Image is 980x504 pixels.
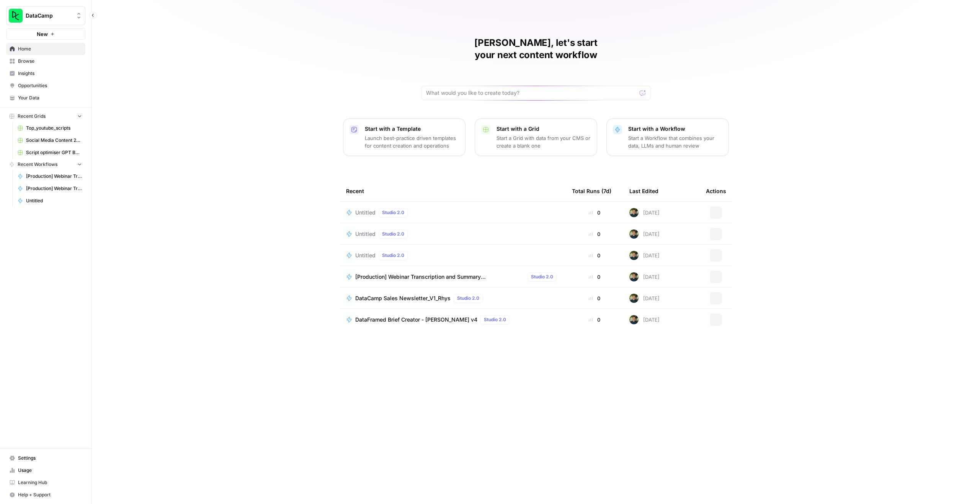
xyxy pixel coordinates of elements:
[6,489,85,501] button: Help + Support
[572,180,611,202] div: Total Runs (7d)
[346,208,560,217] a: UntitledStudio 2.0
[629,294,639,303] img: otvsmcihctxzw9magmud1ryisfe4
[6,55,85,67] a: Browse
[572,252,617,259] div: 0
[6,80,85,92] a: Opportunities
[18,455,82,462] span: Settings
[497,125,591,133] p: Start with a Grid
[18,82,82,89] span: Opportunities
[628,134,722,150] p: Start a Workflow that combines your data, LLMs and human review
[355,209,376,216] span: Untitled
[629,315,660,324] div: [DATE]
[382,209,404,216] span: Studio 2.0
[14,182,85,195] a: [Production] Webinar Transcription and Summary for the
[14,134,85,146] a: Social Media Content 2025
[629,208,660,217] div: [DATE]
[629,180,658,202] div: Last Edited
[426,89,637,97] input: What would you like to create today?
[14,146,85,159] a: Script optimiser GPT Build V2 Grid
[457,295,479,302] span: Studio 2.0
[382,231,404,237] span: Studio 2.0
[628,125,722,133] p: Start with a Workflow
[355,252,376,259] span: Untitled
[629,251,660,260] div: [DATE]
[365,134,459,150] p: Launch best-practice driven templates for content creation and operations
[26,12,72,20] span: DataCamp
[6,111,85,122] button: Recent Grids
[365,125,459,133] p: Start with a Template
[6,43,85,55] a: Home
[629,272,660,281] div: [DATE]
[6,28,85,40] button: New
[421,37,651,61] h1: [PERSON_NAME], let's start your next content workflow
[18,467,82,474] span: Usage
[629,315,639,324] img: otvsmcihctxzw9magmud1ryisfe4
[6,67,85,80] a: Insights
[346,272,560,281] a: [Production] Webinar Transcription and Summary ([PERSON_NAME])Studio 2.0
[629,272,639,281] img: otvsmcihctxzw9magmud1ryisfe4
[343,119,465,156] button: Start with a TemplateLaunch best-practice driven templates for content creation and operations
[6,464,85,476] a: Usage
[37,30,48,38] span: New
[346,229,560,239] a: UntitledStudio 2.0
[531,273,553,280] span: Studio 2.0
[629,251,639,260] img: otvsmcihctxzw9magmud1ryisfe4
[629,229,639,239] img: otvsmcihctxzw9magmud1ryisfe4
[606,119,729,156] button: Start with a WorkflowStart a Workflow that combines your data, LLMs and human review
[14,122,85,134] a: Top_youtube_scripts
[6,452,85,464] a: Settings
[26,197,82,204] span: Untitled
[484,316,506,323] span: Studio 2.0
[18,70,82,77] span: Insights
[572,230,617,238] div: 0
[346,294,560,303] a: DataCamp Sales Newsletter_V1_RhysStudio 2.0
[572,294,617,302] div: 0
[18,161,57,168] span: Recent Workflows
[9,9,23,23] img: DataCamp Logo
[18,479,82,486] span: Learning Hub
[572,273,617,281] div: 0
[572,316,617,324] div: 0
[497,134,591,150] p: Start a Grid with data from your CMS or create a blank one
[346,180,560,202] div: Recent
[18,94,82,101] span: Your Data
[26,185,82,192] span: [Production] Webinar Transcription and Summary for the
[18,113,46,120] span: Recent Grids
[26,137,82,144] span: Social Media Content 2025
[572,209,617,216] div: 0
[629,229,660,239] div: [DATE]
[475,119,597,156] button: Start with a GridStart a Grid with data from your CMS or create a blank one
[382,252,404,259] span: Studio 2.0
[346,315,560,324] a: DataFramed Brief Creator - [PERSON_NAME] v4Studio 2.0
[26,125,82,132] span: Top_youtube_scripts
[355,273,524,281] span: [Production] Webinar Transcription and Summary ([PERSON_NAME])
[6,6,85,25] button: Workspace: DataCamp
[26,149,82,156] span: Script optimiser GPT Build V2 Grid
[14,170,85,182] a: [Production] Webinar Transcription and Summary ([PERSON_NAME])
[18,491,82,498] span: Help + Support
[6,476,85,489] a: Learning Hub
[629,294,660,303] div: [DATE]
[706,180,726,202] div: Actions
[6,159,85,170] button: Recent Workflows
[355,230,376,238] span: Untitled
[18,58,82,65] span: Browse
[18,46,82,52] span: Home
[14,195,85,207] a: Untitled
[355,316,477,324] span: DataFramed Brief Creator - [PERSON_NAME] v4
[26,173,82,180] span: [Production] Webinar Transcription and Summary ([PERSON_NAME])
[355,294,451,302] span: DataCamp Sales Newsletter_V1_Rhys
[629,208,639,217] img: otvsmcihctxzw9magmud1ryisfe4
[6,92,85,104] a: Your Data
[346,251,560,260] a: UntitledStudio 2.0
